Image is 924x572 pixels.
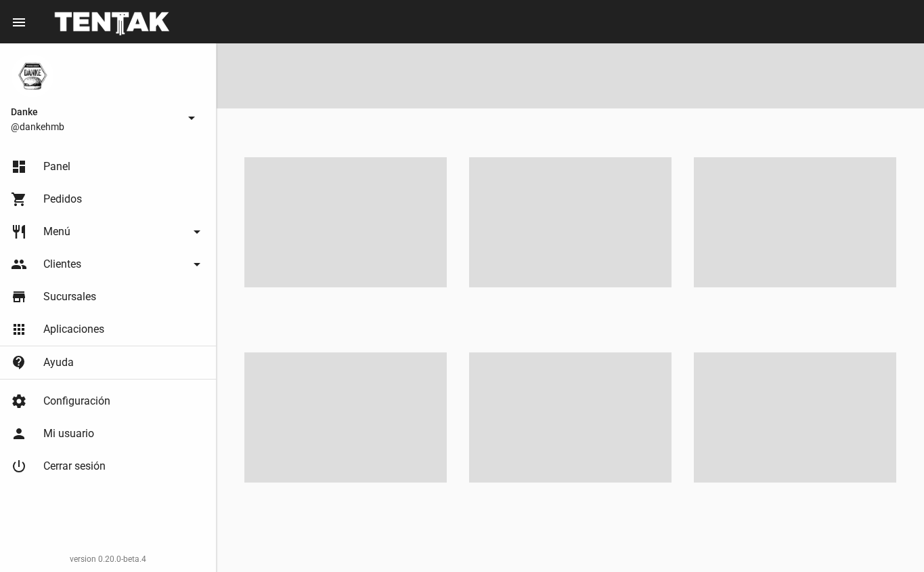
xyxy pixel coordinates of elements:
span: Sucursales [43,290,96,304]
mat-icon: store [11,289,27,305]
mat-icon: arrow_drop_down [189,224,205,240]
mat-icon: people [11,256,27,272]
img: 1d4517d0-56da-456b-81f5-6111ccf01445.png [11,54,54,98]
mat-icon: arrow_drop_down [189,256,205,272]
span: Danke [11,104,178,120]
span: Mi usuario [43,427,94,441]
span: @dankehmb [11,120,178,134]
mat-icon: dashboard [11,159,27,175]
mat-icon: power_settings_new [11,458,27,474]
mat-icon: contact_support [11,354,27,371]
mat-icon: restaurant [11,224,27,240]
span: Aplicaciones [43,323,104,336]
span: Ayuda [43,356,74,369]
span: Panel [43,160,70,173]
div: version 0.20.0-beta.4 [11,552,205,566]
span: Configuración [43,394,110,408]
mat-icon: shopping_cart [11,191,27,207]
mat-icon: arrow_drop_down [183,110,200,126]
mat-icon: person [11,426,27,442]
span: Cerrar sesión [43,459,106,473]
mat-icon: menu [11,14,27,30]
span: Clientes [43,258,81,271]
mat-icon: settings [11,393,27,409]
mat-icon: apps [11,321,27,338]
span: Menú [43,225,70,239]
span: Pedidos [43,192,82,206]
